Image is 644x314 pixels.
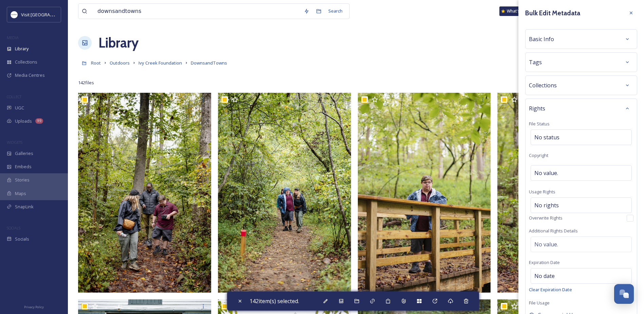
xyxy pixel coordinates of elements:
span: SnapLink [15,204,34,210]
span: UGC [15,105,24,111]
span: Visit [GEOGRAPHIC_DATA] [21,11,74,18]
span: Collections [15,59,37,65]
span: No status [534,133,559,141]
span: No date [534,272,555,280]
span: Stories [15,177,30,183]
span: Embeds [15,163,32,170]
span: No rights [534,201,559,209]
a: What's New [499,6,533,16]
img: 091725_DownsTowns_CACVB207.jpg [78,93,211,293]
span: Collections [529,81,557,89]
span: Rights [529,104,545,112]
span: Clear Expiration Date [529,286,572,293]
input: Search your library [94,4,300,19]
span: Additional Rights Details [529,228,578,234]
span: Usage Rights [529,189,555,195]
span: Basic Info [529,35,554,43]
span: Root [91,60,101,66]
a: Library [98,33,139,53]
span: COLLECT [7,94,21,99]
img: Circle%20Logo.png [11,11,18,18]
span: Socials [15,236,29,242]
button: Open Chat [614,284,634,304]
span: Maps [15,190,26,197]
div: 99 [35,118,43,124]
span: Galleries [15,150,33,157]
a: Ivy Creek Foundation [139,59,182,67]
a: Privacy Policy [24,302,44,311]
span: No value. [534,240,558,248]
span: DownsandTowns [191,60,227,66]
span: Ivy Creek Foundation [139,60,182,66]
a: Outdoors [110,59,130,67]
span: Copyright [529,152,548,158]
span: File Status [529,121,550,127]
span: Library [15,46,29,52]
span: Media Centres [15,72,45,78]
img: 091725_DownsTowns_CACVB723.jpg [218,93,351,293]
span: Uploads [15,118,32,124]
span: MEDIA [7,35,19,40]
span: File Usage [529,300,550,306]
span: SOCIALS [7,225,20,230]
h3: Bulk Edit Metadata [525,8,580,18]
img: 091725_DownsTowns_CACVB710.jpg [358,93,491,293]
img: 091725_DownsTowns_CACVB708.jpg [497,93,630,293]
span: No value. [534,169,558,177]
span: 142 item(s) selected. [250,297,299,305]
a: DownsandTowns [191,59,227,67]
span: Overwrite Rights [529,215,563,221]
span: 142 file s [78,80,94,86]
span: Expiration Date [529,259,560,265]
span: WIDGETS [7,140,22,145]
div: Search [325,4,346,18]
a: Root [91,59,101,67]
span: Outdoors [110,60,130,66]
span: Privacy Policy [24,305,44,309]
span: Tags [529,58,542,66]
